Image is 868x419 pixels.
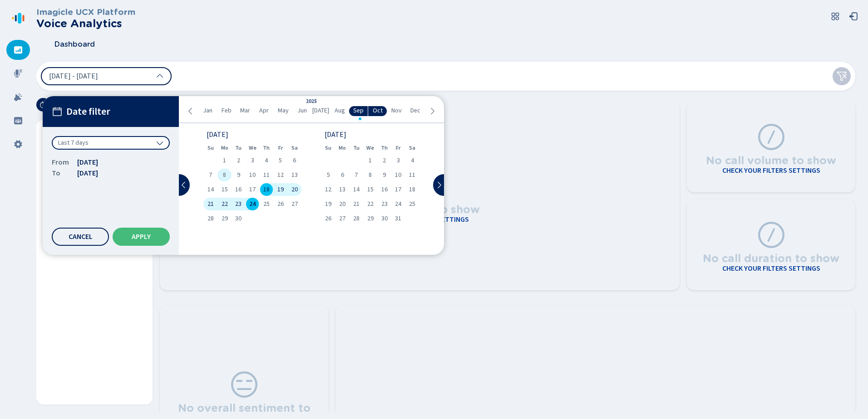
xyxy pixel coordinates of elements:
[36,7,135,17] h3: Imagicle UCX Platform
[249,186,256,193] span: 17
[363,169,377,181] div: Wed Oct 08 2025
[278,145,283,151] abbr: Friday
[14,93,23,102] svg: alarm-filled
[277,172,284,178] span: 12
[222,186,228,193] span: 15
[409,172,415,178] span: 11
[339,201,345,207] span: 20
[369,172,372,178] span: 8
[373,107,383,114] span: Oct
[240,107,250,114] span: Mar
[341,172,344,178] span: 6
[353,186,360,193] span: 14
[396,145,400,151] abbr: Friday
[249,201,256,207] span: 24
[335,107,345,114] span: Aug
[335,198,350,210] div: Mon Oct 20 2025
[113,228,170,246] button: Apply
[203,212,217,225] div: Sun Sep 28 2025
[52,168,70,179] span: To
[52,157,70,168] span: From
[339,145,346,151] abbr: Monday
[405,169,419,181] div: Sat Oct 11 2025
[14,45,23,54] svg: dashboard-filled
[293,157,296,164] span: 6
[263,201,270,207] span: 25
[327,172,330,178] span: 5
[411,157,414,164] span: 4
[223,172,226,178] span: 8
[321,183,335,196] div: Sun Oct 12 2025
[836,71,847,82] svg: funnel-disabled
[363,154,377,167] div: Wed Oct 01 2025
[367,215,374,222] span: 29
[297,107,307,114] span: Jun
[306,99,317,105] div: 2025
[203,183,217,196] div: Sun Sep 14 2025
[395,215,401,222] span: 31
[263,172,270,178] span: 11
[49,73,98,80] span: [DATE] - [DATE]
[277,201,284,207] span: 26
[217,169,232,181] div: Mon Sep 08 2025
[367,201,374,207] span: 22
[203,107,212,114] span: Jan
[849,12,858,21] svg: box-arrow-left
[312,107,329,114] span: [DATE]
[279,157,282,164] span: 5
[391,154,405,167] div: Fri Oct 03 2025
[339,186,345,193] span: 13
[249,172,256,178] span: 10
[325,215,331,222] span: 26
[369,157,372,164] span: 1
[409,186,415,193] span: 18
[353,145,360,151] abbr: Tuesday
[339,215,345,222] span: 27
[383,172,386,178] span: 9
[249,145,256,151] abbr: Wednesday
[222,215,228,222] span: 29
[260,154,274,167] div: Thu Sep 04 2025
[325,201,331,207] span: 19
[52,228,109,246] button: Cancel
[207,215,214,222] span: 28
[391,107,402,114] span: Nov
[395,172,401,178] span: 10
[232,198,246,210] div: Tue Sep 23 2025
[395,201,401,207] span: 24
[833,67,851,85] button: Clear filters
[77,157,98,168] span: [DATE]
[321,169,335,181] div: Sun Oct 05 2025
[217,212,232,225] div: Mon Sep 29 2025
[217,154,232,167] div: Mon Sep 01 2025
[391,169,405,181] div: Fri Oct 10 2025
[291,186,298,193] span: 20
[366,145,374,151] abbr: Wednesday
[221,145,228,151] abbr: Monday
[132,233,151,240] span: Apply
[350,183,364,196] div: Tue Oct 14 2025
[235,201,242,207] span: 23
[232,183,246,196] div: Tue Sep 16 2025
[207,132,298,138] div: [DATE]
[260,198,274,210] div: Thu Sep 25 2025
[14,69,23,78] svg: mic-fill
[54,40,95,49] span: Dashboard
[377,154,391,167] div: Thu Oct 02 2025
[377,183,391,196] div: Thu Oct 16 2025
[397,157,400,164] span: 3
[235,145,242,151] abbr: Tuesday
[223,157,226,164] span: 1
[335,183,350,196] div: Mon Oct 13 2025
[353,215,360,222] span: 28
[381,215,388,222] span: 30
[291,172,298,178] span: 13
[251,157,254,164] span: 3
[260,183,274,196] div: Thu Sep 18 2025
[350,212,364,225] div: Tue Oct 28 2025
[36,17,135,30] h2: Voice Analytics
[187,107,194,115] svg: chevron-left
[350,198,364,210] div: Tue Oct 21 2025
[287,154,301,167] div: Sat Sep 06 2025
[222,107,232,114] span: Feb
